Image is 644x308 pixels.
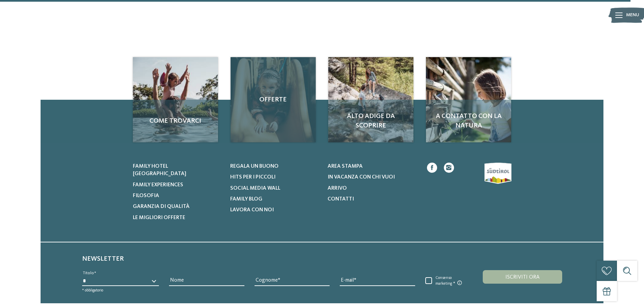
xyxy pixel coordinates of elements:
a: Garanzia di qualità [133,203,222,210]
img: Hotel per bambini in Trentino: giochi e avventure a volontà [328,57,413,142]
a: Filosofia [133,192,222,199]
span: Hits per i piccoli [230,174,276,180]
a: Hotel per bambini in Trentino: giochi e avventure a volontà Offerte [231,57,316,142]
a: Regala un buono [230,163,319,170]
img: Hotel per bambini in Trentino: giochi e avventure a volontà [133,57,218,142]
span: Area stampa [328,164,363,169]
a: Family Blog [230,195,319,203]
a: Arrivo [328,185,416,192]
a: Area stampa [328,163,416,170]
span: Regala un buono [230,164,279,169]
a: Social Media Wall [230,185,319,192]
a: Contatti [328,195,416,203]
a: Family experiences [133,181,222,189]
span: In vacanza con chi vuoi [328,174,395,180]
button: Iscriviti ora [483,270,562,284]
span: Social Media Wall [230,186,280,191]
span: Consenso marketing [432,276,468,286]
span: Filosofia [133,193,159,198]
span: Le migliori offerte [133,215,185,220]
a: Lavora con noi [230,206,319,214]
span: Alto Adige da scoprire [335,112,407,131]
span: Family hotel [GEOGRAPHIC_DATA] [133,164,186,176]
span: Newsletter [82,256,124,262]
a: Hotel per bambini in Trentino: giochi e avventure a volontà A contatto con la natura [426,57,511,142]
span: Come trovarci [140,116,211,126]
span: Lavora con noi [230,207,274,213]
span: Offerte [237,95,309,104]
a: Family hotel [GEOGRAPHIC_DATA] [133,163,222,178]
a: Le migliori offerte [133,214,222,221]
a: In vacanza con chi vuoi [328,173,416,181]
span: Garanzia di qualità [133,204,190,209]
span: Family Blog [230,196,262,202]
span: Contatti [328,196,354,202]
img: Hotel per bambini in Trentino: giochi e avventure a volontà [426,57,511,142]
a: Hits per i piccoli [230,173,319,181]
a: Hotel per bambini in Trentino: giochi e avventure a volontà Come trovarci [133,57,218,142]
span: Family experiences [133,182,183,188]
a: Hotel per bambini in Trentino: giochi e avventure a volontà Alto Adige da scoprire [328,57,413,142]
span: * obbligatorio [82,288,103,292]
span: Arrivo [328,186,347,191]
span: Iscriviti ora [505,275,540,280]
span: A contatto con la natura [433,112,504,131]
